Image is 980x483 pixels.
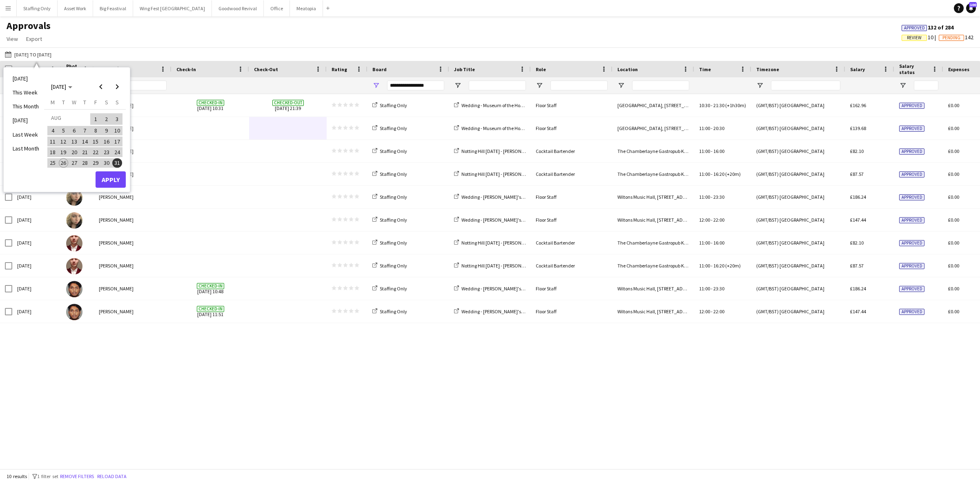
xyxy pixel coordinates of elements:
[751,277,845,300] div: (GMT/BST) [GEOGRAPHIC_DATA]
[254,66,278,72] span: Check-Out
[454,194,543,200] a: Wedding - [PERSON_NAME]'s Music Hall
[699,194,710,200] span: 11:00
[7,35,18,43] span: View
[47,136,58,147] button: 11-08-2025
[531,94,612,117] div: Floor Staff
[80,126,90,136] span: 7
[850,308,866,315] span: £147.44
[461,263,582,269] span: Notting Hill [DATE] - [PERSON_NAME] & Nephew Activation
[212,0,264,16] button: Goodwood Revival
[699,263,710,269] span: 11:00
[93,0,133,16] button: Big Feastival
[12,300,61,323] div: [DATE]
[90,147,101,157] button: 22-08-2025
[612,277,694,300] div: Wiltons Music Hall, [STREET_ADDRESS]
[8,113,44,127] li: [DATE]
[531,300,612,323] div: Floor Staff
[713,171,724,177] span: 16:20
[94,99,97,106] span: F
[899,63,929,75] span: Salary status
[80,136,90,147] button: 14-08-2025
[12,277,61,300] div: [DATE]
[58,136,69,147] button: 12-08-2025
[713,240,724,246] span: 16:00
[66,235,82,252] img: Laurentiu Subtirica
[66,189,82,206] img: Edith Hodgson
[454,308,543,315] a: Wedding - [PERSON_NAME]'s Music Hall
[48,126,58,136] span: 4
[966,3,976,13] a: 100
[51,99,55,106] span: M
[850,125,866,131] span: £139.68
[26,35,42,43] span: Export
[948,171,959,177] span: £0.00
[90,136,101,147] button: 15-08-2025
[531,254,612,277] div: Cocktail Bartender
[612,300,694,323] div: Wiltons Music Hall, [STREET_ADDRESS]
[94,163,171,185] div: [PERSON_NAME]
[899,217,924,223] span: Approved
[102,126,111,136] span: 9
[112,157,122,168] button: 31-08-2025
[112,126,122,136] span: 10
[372,285,407,292] a: Staffing Only
[372,66,387,72] span: Board
[12,254,61,277] div: [DATE]
[942,35,960,40] span: Pending
[711,240,713,246] span: -
[47,147,58,157] button: 18-08-2025
[290,0,323,16] button: Meatopia
[612,209,694,231] div: Wiltons Music Hall, [STREET_ADDRESS]
[91,137,100,146] span: 15
[899,286,924,292] span: Approved
[101,125,111,136] button: 09-08-2025
[91,147,100,157] span: 22
[80,147,90,157] span: 21
[531,163,612,185] div: Cocktail Bartender
[713,285,724,292] span: 23:30
[109,79,125,95] button: Next month
[101,157,111,168] button: 30-08-2025
[80,125,90,136] button: 07-08-2025
[699,285,710,292] span: 11:00
[454,240,582,246] a: Notting Hill [DATE] - [PERSON_NAME] & Nephew Activation
[264,0,290,16] button: Office
[531,117,612,139] div: Floor Staff
[380,194,407,200] span: Staffing Only
[197,283,224,289] span: Checked-in
[47,157,58,168] button: 25-08-2025
[102,113,111,125] span: 2
[48,158,58,168] span: 25
[454,125,527,131] a: Wedding - Museum of the Home
[51,83,66,90] span: [DATE]
[48,147,58,157] span: 18
[94,94,171,117] div: [PERSON_NAME]
[90,125,101,136] button: 08-08-2025
[254,94,322,117] span: [DATE] 21:39
[850,102,866,108] span: £162.96
[58,0,93,16] button: Asset Work
[725,171,741,177] span: (+20m)
[969,2,977,7] span: 100
[751,209,845,231] div: (GMT/BST) [GEOGRAPHIC_DATA]
[176,66,196,72] span: Check-In
[850,263,864,269] span: £87.57
[751,163,845,185] div: (GMT/BST) [GEOGRAPHIC_DATA]
[112,136,122,147] button: 17-08-2025
[617,66,638,72] span: Location
[197,100,224,106] span: Checked-in
[617,82,625,89] button: Open Filter Menu
[751,94,845,117] div: (GMT/BST) [GEOGRAPHIC_DATA]
[69,147,80,157] button: 20-08-2025
[47,112,90,125] td: AUG
[380,148,407,154] span: Staffing Only
[94,140,171,162] div: [PERSON_NAME]
[713,148,724,154] span: 16:00
[725,263,741,269] span: (+20m)
[454,285,543,292] a: Wedding - [PERSON_NAME]'s Music Hall
[101,112,111,125] button: 02-08-2025
[531,140,612,162] div: Cocktail Bartender
[69,157,80,168] button: 27-08-2025
[699,308,710,315] span: 12:00
[66,258,82,274] img: Laurentiu Subtirica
